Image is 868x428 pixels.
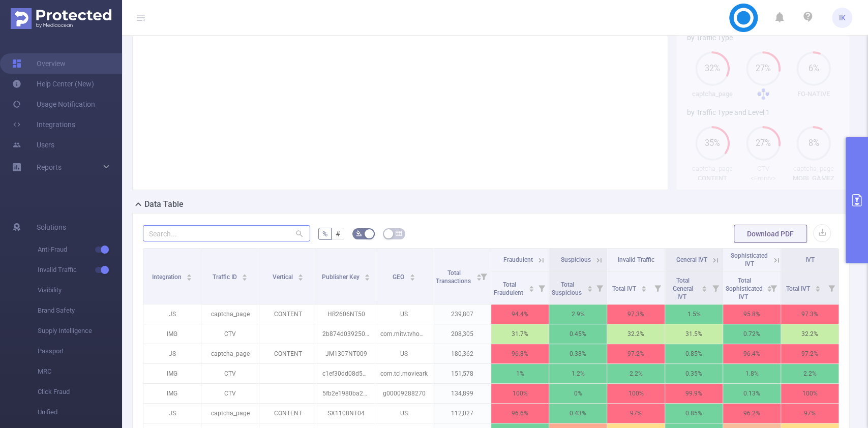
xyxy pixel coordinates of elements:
[375,344,433,363] p: US
[587,288,592,291] i: icon: caret-down
[298,272,304,276] i: icon: caret-up
[409,272,415,279] div: Sort
[781,344,839,363] p: 97.2%
[587,284,592,287] i: icon: caret-up
[259,344,317,363] p: CONTENT
[187,272,192,276] i: icon: caret-up
[143,304,201,324] p: JS
[259,404,317,423] p: CONTENT
[702,284,707,287] i: icon: caret-up
[607,364,665,383] p: 2.2%
[607,384,665,403] p: 100%
[723,384,781,403] p: 0.13%
[38,382,122,402] span: Click Fraud
[38,361,122,382] span: MRC
[665,404,723,423] p: 0.85%
[549,344,607,363] p: 0.38%
[665,384,723,403] p: 99.9%
[476,249,491,304] i: Filter menu
[723,324,781,344] p: 0.72%
[781,304,839,324] p: 97.3%
[786,285,812,292] span: Total IVT
[433,344,491,363] p: 180,362
[365,272,370,276] i: icon: caret-up
[433,384,491,403] p: 134,899
[365,277,370,280] i: icon: caret-down
[436,269,472,285] span: Total Transactions
[528,284,534,290] div: Sort
[396,230,402,236] i: icon: table
[187,277,192,280] i: icon: caret-down
[549,404,607,423] p: 0.43%
[317,404,375,423] p: SX1108NT04
[587,284,593,290] div: Sort
[723,404,781,423] p: 96.2%
[317,304,375,324] p: HR2606NT50
[731,252,768,267] span: Sophisticated IVT
[491,384,549,403] p: 100%
[612,285,638,292] span: Total IVT
[805,256,815,263] span: IVT
[528,284,534,287] i: icon: caret-up
[815,288,821,291] i: icon: caret-down
[665,324,723,344] p: 31.5%
[702,288,707,291] i: icon: caret-down
[143,364,201,383] p: IMG
[297,272,304,279] div: Sort
[528,288,534,291] i: icon: caret-down
[607,344,665,363] p: 97.2%
[11,8,111,29] img: Protected Media
[375,304,433,324] p: US
[336,230,340,238] span: #
[259,304,317,324] p: CONTENT
[476,272,482,279] div: Sort
[201,364,259,383] p: CTV
[242,277,248,280] i: icon: caret-down
[38,260,122,280] span: Invalid Traffic
[375,364,433,383] p: com.tcl.movieark
[607,324,665,344] p: 32.2%
[665,344,723,363] p: 0.85%
[534,271,549,304] i: Filter menu
[375,384,433,403] p: g00009288270
[491,364,549,383] p: 1%
[549,324,607,344] p: 0.45%
[37,157,62,177] a: Reports
[38,402,122,422] span: Unified
[38,280,122,300] span: Visibility
[781,364,839,383] p: 2.2%
[673,277,693,300] span: Total General IVT
[618,256,654,263] span: Invalid Traffic
[549,304,607,324] p: 2.9%
[201,344,259,363] p: captcha_page
[824,271,839,304] i: Filter menu
[273,273,294,281] span: Vertical
[552,281,583,296] span: Total Suspicious
[726,277,763,300] span: Total Sophisticated IVT
[815,284,821,290] div: Sort
[38,239,122,260] span: Anti-Fraud
[38,321,122,341] span: Supply Intelligence
[781,324,839,344] p: 32.2%
[433,364,491,383] p: 151,578
[491,304,549,324] p: 94.4%
[393,273,406,281] span: GEO
[364,272,370,279] div: Sort
[317,344,375,363] p: JM1307NT009
[665,364,723,383] p: 0.35%
[409,277,415,280] i: icon: caret-down
[641,288,647,291] i: icon: caret-down
[12,74,94,94] a: Help Center (New)
[549,384,607,403] p: 0%
[723,304,781,324] p: 95.8%
[491,344,549,363] p: 96.8%
[375,324,433,344] p: com.mitv.tvhome.mitvplus
[201,384,259,403] p: CTV
[561,256,591,263] span: Suspicious
[356,230,362,236] i: icon: bg-colors
[650,271,665,304] i: Filter menu
[433,404,491,423] p: 112,027
[12,53,66,74] a: Overview
[242,272,248,276] i: icon: caret-up
[143,404,201,423] p: JS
